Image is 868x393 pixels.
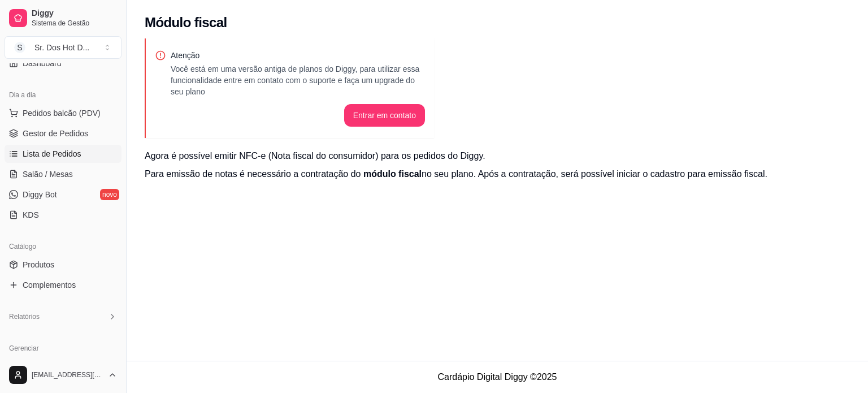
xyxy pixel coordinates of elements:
p: Agora é possível emitir NFC-e (Nota fiscal do consumidor) para os pedidos do Diggy. [145,149,850,163]
p: Você está em uma versão antiga de planos do Diggy, para utilizar essa funcionalidade entre em con... [171,63,425,97]
button: Pedidos balcão (PDV) [5,104,121,122]
a: Complementos [5,276,121,294]
span: Lista de Pedidos [23,148,81,159]
a: Gestor de Pedidos [5,124,121,142]
button: [EMAIL_ADDRESS][DOMAIN_NAME] [5,361,121,388]
p: Para emissão de notas é necessário a contratação do no seu plano. Após a contratação, será possív... [145,167,850,181]
span: Complementos [23,279,76,291]
div: Gerenciar [5,339,121,357]
span: Pedidos balcão (PDV) [23,107,101,119]
a: Salão / Mesas [5,165,121,183]
span: Produtos [23,259,54,270]
span: Dashboard [23,58,62,69]
span: Diggy Bot [23,189,57,200]
span: Gestor de Pedidos [23,128,88,139]
a: Diggy Botnovo [5,185,121,204]
span: Salão / Mesas [23,169,73,180]
a: Dashboard [5,54,121,72]
span: Relatórios [9,312,40,321]
div: Sr. Dos Hot D ... [34,42,89,53]
a: DiggySistema de Gestão [5,5,121,32]
footer: Cardápio Digital Diggy © 2025 [127,361,868,393]
p: Atenção [171,50,425,61]
button: Select a team [5,36,121,59]
div: Catálogo [5,237,121,256]
a: KDS [5,206,121,224]
div: Dia a dia [5,86,121,104]
span: KDS [23,209,39,221]
span: S [14,42,25,53]
span: módulo fiscal [363,169,422,179]
span: [EMAIL_ADDRESS][DOMAIN_NAME] [32,370,103,379]
a: Lista de Pedidos [5,145,121,163]
button: Entrar em contato [344,104,425,127]
h2: Módulo fiscal [145,14,227,32]
a: Produtos [5,256,121,274]
span: Diggy [32,8,117,19]
span: Sistema de Gestão [32,19,117,28]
